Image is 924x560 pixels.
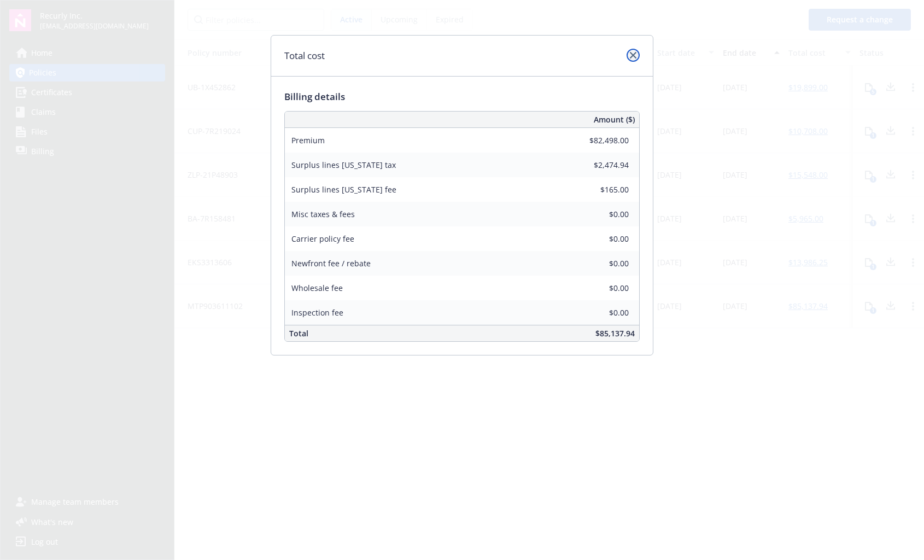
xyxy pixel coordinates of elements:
[594,114,635,125] span: Amount ($)
[564,206,635,222] input: 0.00
[291,283,343,293] span: Wholesale fee
[564,230,635,247] input: 0.00
[564,279,635,296] input: 0.00
[284,49,325,63] h1: Total cost
[291,184,396,195] span: Surplus lines [US_STATE] fee
[627,49,640,62] a: close
[284,90,345,103] span: Billing details
[595,328,635,339] span: $85,137.94
[291,135,325,145] span: Premium
[291,160,396,170] span: Surplus lines [US_STATE] tax
[564,181,635,197] input: 0.00
[564,156,635,173] input: 0.00
[564,132,635,148] input: 0.00
[291,307,343,318] span: Inspection fee
[564,304,635,320] input: 0.00
[291,234,354,244] span: Carrier policy fee
[291,258,371,269] span: Newfront fee / rebate
[564,255,635,271] input: 0.00
[291,209,355,219] span: Misc taxes & fees
[289,328,308,339] span: Total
